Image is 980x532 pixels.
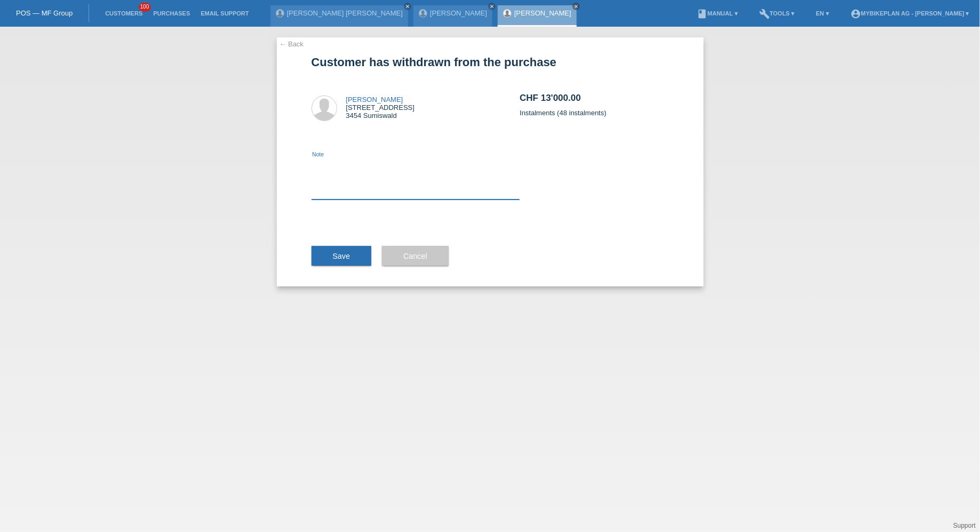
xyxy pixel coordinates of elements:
a: close [404,3,411,10]
span: Cancel [403,252,427,260]
span: Save [333,252,350,260]
i: book [697,9,707,19]
a: EN ▾ [811,10,834,17]
a: Customers [100,10,148,17]
div: [STREET_ADDRESS] 3454 Sumiswald [346,96,415,120]
a: close [572,3,580,10]
a: [PERSON_NAME] [514,9,571,17]
a: account_circleMybikeplan AG - [PERSON_NAME] ▾ [845,10,975,17]
a: buildTools ▾ [754,10,800,17]
div: Instalments (48 instalments) [520,74,668,136]
a: Support [953,522,976,529]
i: build [759,9,770,19]
i: close [489,4,495,9]
i: account_circle [850,9,861,19]
h2: CHF 13'000.00 [520,93,668,109]
a: [PERSON_NAME] [346,96,403,104]
span: 100 [139,3,152,12]
i: close [573,4,579,9]
a: [PERSON_NAME] [PERSON_NAME] [287,9,403,17]
a: ← Back [280,40,304,48]
a: Purchases [148,10,195,17]
a: POS — MF Group [16,9,73,17]
a: Email Support [195,10,254,17]
a: bookManual ▾ [691,10,743,17]
h1: Customer has withdrawn from the purchase [312,55,669,69]
button: Cancel [382,246,449,266]
a: [PERSON_NAME] [430,9,487,17]
button: Save [312,246,372,266]
a: close [488,3,496,10]
i: close [405,4,410,9]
